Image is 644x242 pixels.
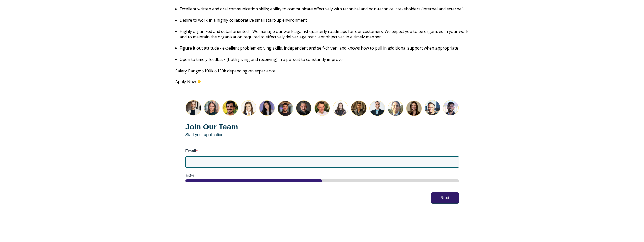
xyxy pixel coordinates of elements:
[431,192,459,203] button: Next
[175,90,469,213] form: HubSpot Form
[185,149,196,153] span: Email
[185,179,459,182] div: page 1 of 2
[185,123,238,131] strong: Join Our Team
[180,6,469,12] p: Excellent written and oral communication skills; ability to communicate effectively with technica...
[185,122,459,137] p: Start your application.
[180,17,469,23] p: Desire to work in a highly collaborative small start-up environment
[180,29,469,40] p: Highly organized and detail oriented - We manage our work against quarterly roadmaps for our cust...
[180,57,469,62] p: Open to timely feedback (both giving and receiving) in a pursuit to constantly improve
[175,79,469,84] p: Apply Now 👇
[175,68,469,74] p: Salary Range: $100k-$150k depending on experience.
[185,100,459,116] img: Join the Lean Layer team
[180,45,469,51] p: Figure it out attitude - excellent problem-solving skills, independent and self-driven, and knows...
[186,173,459,178] div: 50%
